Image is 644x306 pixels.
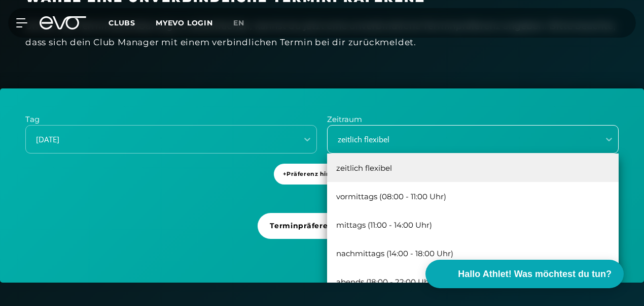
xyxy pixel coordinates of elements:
p: Tag [25,114,317,126]
div: [DATE] [27,134,291,145]
a: MYEVO LOGIN [156,18,213,27]
div: abends (18:00 - 22:00 Uhr) [327,267,619,296]
button: Hallo Athlet! Was möchtest du tun? [425,260,624,288]
a: en [233,17,257,29]
div: zeitlich flexibel [327,154,619,182]
span: en [233,18,244,27]
p: Zeitraum [327,114,619,126]
div: vormittags (08:00 - 11:00 Uhr) [327,182,619,210]
span: + Präferenz hinzufügen [283,170,357,178]
div: nachmittags (14:00 - 18:00 Uhr) [327,239,619,267]
a: Clubs [109,18,156,27]
span: Terminpräferenz senden [270,221,370,231]
a: Terminpräferenz senden [258,213,386,257]
div: mittags (11:00 - 14:00 Uhr) [327,210,619,239]
div: zeitlich flexibel [329,134,592,145]
span: Clubs [109,18,135,27]
span: Hallo Athlet! Was möchtest du tun? [458,267,612,281]
a: +Präferenz hinzufügen [274,164,371,203]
